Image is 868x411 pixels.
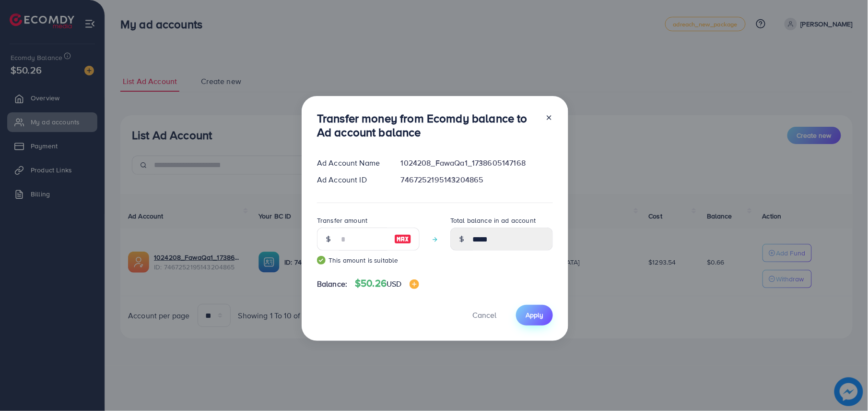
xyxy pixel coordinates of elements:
h3: Transfer money from Ecomdy balance to Ad account balance [317,111,538,139]
h4: $50.26 [355,278,419,290]
img: image [410,279,419,289]
small: This amount is suitable [317,255,420,265]
label: Transfer amount [317,216,367,225]
div: 1024208_FawaQa1_1738605147168 [393,157,561,169]
img: guide [317,256,326,265]
span: Cancel [472,310,496,320]
div: 7467252195143204865 [393,174,561,185]
span: Apply [526,310,543,320]
div: Ad Account ID [309,174,393,185]
button: Cancel [460,305,508,326]
button: Apply [516,305,553,326]
span: Balance: [317,278,347,290]
img: image [394,233,411,245]
div: Ad Account Name [309,157,393,169]
span: USD [387,278,401,289]
label: Total balance in ad account [450,216,536,225]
